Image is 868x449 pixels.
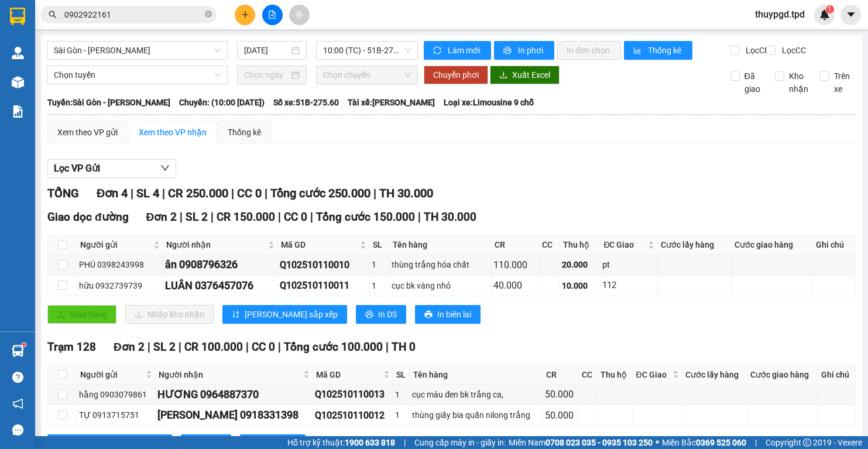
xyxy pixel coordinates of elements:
[503,46,513,56] span: printer
[157,407,311,423] div: [PERSON_NAME] 0918331398
[54,161,100,176] span: Lọc VP Gửi
[499,71,507,80] span: download
[146,210,177,224] span: Đơn 2
[682,365,747,385] th: Cước lấy hàng
[228,126,261,139] div: Thống kê
[136,186,159,200] span: SL 4
[784,70,813,95] span: Kho nhận
[246,340,249,354] span: |
[492,235,539,255] th: CR
[47,98,170,107] b: Tuyến: Sài Gòn - [PERSON_NAME]
[740,70,767,95] span: Đã giao
[97,186,128,200] span: Đơn 4
[205,9,212,20] span: close-circle
[186,210,208,224] span: SL 2
[493,278,537,293] div: 40.000
[424,310,433,320] span: printer
[315,408,391,423] div: Q102510110012
[378,308,397,321] span: In DS
[180,210,183,224] span: |
[179,340,181,354] span: |
[424,66,488,84] button: Chuyển phơi
[373,186,376,200] span: |
[278,255,370,275] td: Q102510110010
[165,256,276,273] div: ân 0908796326
[323,66,411,84] span: Chọn chuyến
[12,345,24,357] img: warehouse-icon
[284,340,383,354] span: Tổng cước 100.000
[232,310,240,320] span: sort-ascending
[235,5,255,25] button: plus
[80,238,151,251] span: Người gửi
[656,440,659,445] span: ⚪️
[125,305,214,324] button: downloadNhập kho nhận
[237,186,262,200] span: CC 0
[79,388,153,401] div: hằng 0903079861
[386,340,389,354] span: |
[539,235,560,255] th: CC
[437,308,471,321] span: In biên lai
[410,365,543,385] th: Tên hàng
[372,279,387,292] div: 1
[624,41,692,60] button: bar-chartThống kê
[819,9,830,20] img: icon-new-feature
[316,368,381,381] span: Mã GD
[10,8,25,25] img: logo-vxr
[165,277,276,294] div: LUÂN 0376457076
[47,159,176,178] button: Lọc VP Gửi
[168,186,228,200] span: CR 250.000
[284,210,307,224] span: CC 0
[157,386,311,403] div: HƯƠNG 0964887370
[12,372,23,383] span: question-circle
[356,305,406,324] button: printerIn DS
[444,96,534,109] span: Loại xe: Limousine 9 chỗ
[448,44,482,57] span: Làm mới
[166,238,266,251] span: Người nhận
[746,7,814,22] span: thuypgd.tpd
[415,305,481,324] button: printerIn biên lai
[633,46,643,56] span: bar-chart
[323,42,411,59] span: 10:00 (TC) - 51B-275.60
[696,438,746,447] strong: 0369 525 060
[47,210,129,224] span: Giao dọc đường
[545,438,653,447] strong: 0708 023 035 - 0935 103 250
[412,388,541,401] div: cục màu đen bk trắng ca,
[313,385,393,405] td: Q102510110013
[826,5,834,13] sup: 1
[54,42,221,59] span: Sài Gòn - Phương Lâm
[562,258,599,271] div: 20.000
[184,340,243,354] span: CR 100.000
[732,235,812,255] th: Cước giao hàng
[280,258,368,272] div: Q102510110010
[777,44,808,57] span: Lọc CC
[509,436,653,449] span: Miền Nam
[47,305,116,324] button: uploadGiao hàng
[392,279,489,292] div: cục bk vàng nhỏ
[179,96,265,109] span: Chuyến: (10:00 [DATE])
[287,436,395,449] span: Hỗ trợ kỹ thuật:
[493,258,537,272] div: 110.000
[12,424,23,436] span: message
[379,186,433,200] span: TH 30.000
[316,210,415,224] span: Tổng cước 150.000
[131,186,133,200] span: |
[579,365,598,385] th: CC
[545,387,577,402] div: 50.000
[265,186,267,200] span: |
[12,398,23,409] span: notification
[160,163,170,173] span: down
[280,278,368,293] div: Q102510110011
[560,235,601,255] th: Thu hộ
[217,210,275,224] span: CR 150.000
[395,409,408,421] div: 1
[273,96,339,109] span: Số xe: 51B-275.60
[598,365,633,385] th: Thu hộ
[424,210,476,224] span: TH 30.000
[278,210,281,224] span: |
[747,365,818,385] th: Cước giao hàng
[205,11,212,18] span: close-circle
[404,436,406,449] span: |
[662,436,746,449] span: Miền Bắc
[147,340,150,354] span: |
[139,126,207,139] div: Xem theo VP nhận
